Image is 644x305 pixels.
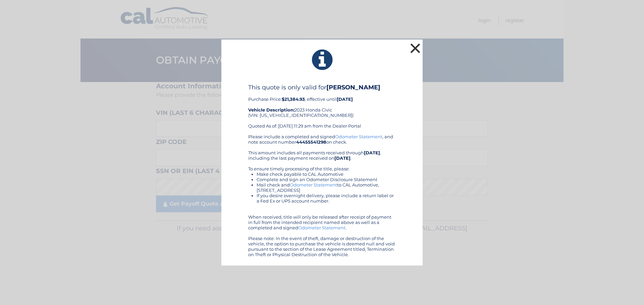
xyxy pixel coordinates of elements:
li: Mail check and to CAL Automotive, [STREET_ADDRESS] [257,182,396,193]
a: Odometer Statement [335,134,382,139]
div: Purchase Price: , effective until 2023 Honda Civic (VIN: [US_VEHICLE_IDENTIFICATION_NUMBER]) Quot... [248,84,396,134]
b: $21,384.93 [282,96,305,102]
button: × [409,42,422,55]
strong: Vehicle Description: [248,107,294,112]
b: [DATE] [334,155,351,161]
b: 44455541298 [296,139,326,145]
a: Odometer Statement [290,182,337,187]
li: If you desire overnight delivery, please include a return label or a Fed Ex or UPS account number. [257,193,396,204]
a: Odometer Statement [298,225,345,230]
h4: This quote is only valid for [248,84,396,91]
b: [DATE] [337,96,353,102]
b: [DATE] [364,150,380,155]
div: Please include a completed and signed , and note account number on check. This amount includes al... [248,134,396,257]
b: [PERSON_NAME] [326,84,380,91]
li: Make check payable to CAL Automotive [257,171,396,177]
li: Complete and sign an Odometer Disclosure Statement [257,177,396,182]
